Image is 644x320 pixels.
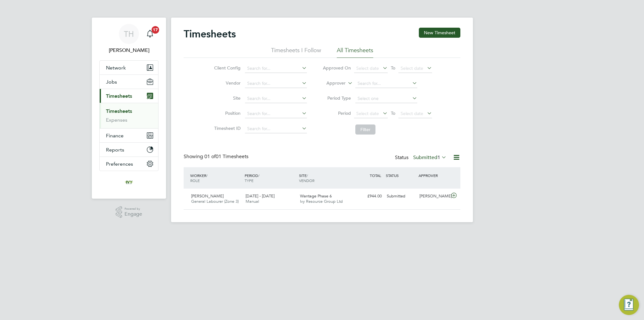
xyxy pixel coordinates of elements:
span: Timesheets [106,93,132,99]
div: [PERSON_NAME] [417,191,450,201]
div: SITE [297,170,352,186]
button: Timesheets [100,89,158,103]
input: Search for... [245,64,307,73]
div: STATUS [384,170,417,181]
label: Period Type [323,95,351,101]
label: Vendor [212,80,241,86]
span: ROLE [190,178,200,183]
span: 01 of [204,153,216,160]
label: Submitted [413,154,447,161]
button: Network [100,61,158,74]
div: £944.00 [352,191,384,201]
span: Powered by [125,206,142,212]
input: Search for... [245,94,307,103]
span: Select date [356,111,379,116]
input: Search for... [245,109,307,118]
span: To [389,109,397,117]
button: Filter [355,124,375,135]
div: WORKER [189,170,243,186]
span: / [307,173,308,178]
h2: Timesheets [184,28,236,40]
button: Preferences [100,157,158,171]
input: Select one [355,94,417,103]
span: [PERSON_NAME] [191,193,224,199]
div: Status [395,153,448,162]
span: Wantage Phase 6 [300,193,332,199]
label: Timesheet ID [212,125,241,131]
nav: Main navigation [92,18,166,199]
span: Select date [356,65,379,71]
span: Ivy Resource Group Ltd [300,199,343,204]
span: / [258,173,259,178]
label: Site [212,95,241,101]
input: Search for... [245,124,307,133]
input: Search for... [355,79,417,88]
span: 1 [437,154,440,161]
li: Timesheets I Follow [271,47,321,58]
button: Reports [100,143,158,157]
label: Period [323,110,351,116]
span: [DATE] - [DATE] [246,193,275,199]
span: To [389,64,397,72]
span: Manual [246,199,259,204]
div: PERIOD [243,170,297,186]
span: Finance [106,133,124,139]
label: Position [212,110,241,116]
button: New Timesheet [419,28,460,38]
span: Select date [401,111,423,116]
span: / [206,173,208,178]
span: TYPE [245,178,253,183]
a: 17 [144,24,156,44]
label: Approver [317,80,346,86]
span: TOTAL [370,173,381,178]
div: Showing [184,153,250,160]
a: Expenses [106,117,127,123]
button: Jobs [100,75,158,89]
span: 17 [152,26,159,34]
a: TH[PERSON_NAME] [99,24,158,54]
button: Finance [100,129,158,142]
span: Jobs [106,79,117,85]
div: Submitted [384,191,417,201]
div: APPROVER [417,170,450,181]
button: Engage Resource Center [619,295,639,315]
label: Approved On [323,65,351,71]
a: Timesheets [106,108,132,114]
span: Preferences [106,161,133,167]
span: 01 Timesheets [204,153,248,160]
span: Tom Harvey [99,47,158,54]
a: Go to home page [99,177,158,187]
span: Select date [401,65,423,71]
a: Powered byEngage [116,206,142,218]
img: ivyresourcegroup-logo-retina.png [124,177,134,187]
span: Engage [125,212,142,217]
span: General Labourer (Zone 3) [191,199,239,204]
span: Reports [106,147,124,153]
span: TH [124,30,134,38]
div: Timesheets [100,103,158,128]
input: Search for... [245,79,307,88]
label: Client Config [212,65,241,71]
span: Network [106,65,126,71]
li: All Timesheets [337,47,373,58]
span: VENDOR [299,178,314,183]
